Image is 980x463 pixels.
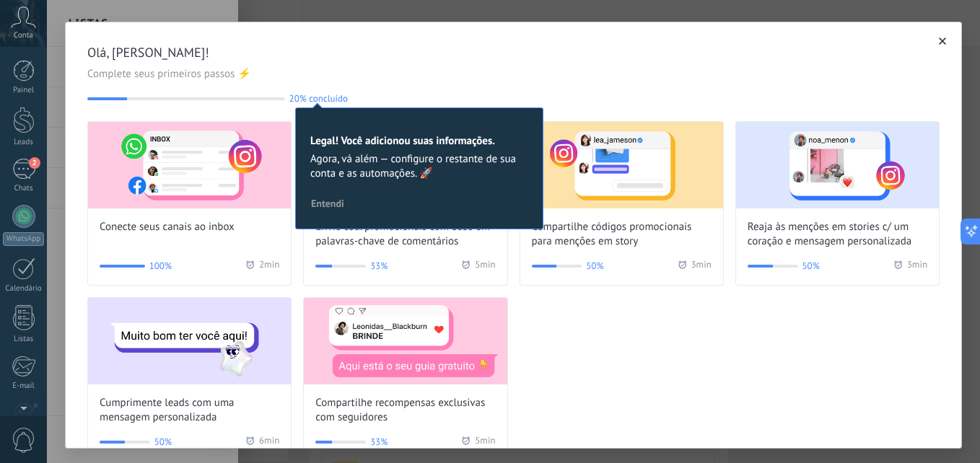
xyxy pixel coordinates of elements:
img: React to story mentions with a heart and personalized message [736,122,939,208]
span: 50% [154,435,172,449]
div: E-mail [3,382,45,391]
div: Painel [3,86,45,95]
span: Entendi [311,198,344,208]
h2: Legal! Você adicionou suas informações. [310,134,528,148]
span: Conta [14,31,33,40]
div: Leads [3,138,45,147]
span: 33% [370,435,388,449]
span: Olá, [PERSON_NAME]! [87,44,940,61]
span: 50% [586,259,603,273]
span: 6 min [259,435,279,449]
span: Reaja às menções em stories c/ um coração e mensagem personalizada [748,220,927,249]
span: Compartilhe códigos promocionais para menções em story [532,220,712,249]
span: Compartilhe recompensas exclusivas com seguidores [315,396,495,425]
button: Entendi [305,193,351,214]
span: Agora, vá além — configure o restante de sua conta e as automações. 🚀 [310,152,528,181]
div: Listas [3,335,45,344]
span: 3 min [691,259,712,273]
span: Cumprimente leads com uma mensagem personalizada [100,396,279,425]
img: Share exclusive rewards with followers [304,298,507,384]
span: 5 min [475,259,495,273]
span: 2 [29,157,40,169]
span: Complete seus primeiros passos ⚡ [87,67,940,81]
div: WhatsApp [3,232,44,246]
span: 5 min [475,435,495,449]
span: 50% [802,259,820,273]
span: Conecte seus canais ao inbox [100,220,235,234]
span: 20% concluído [289,93,348,104]
span: 3 min [907,259,927,273]
span: 33% [370,259,388,273]
div: Calendário [3,284,45,294]
img: Share promo codes for story mentions [520,122,723,208]
span: 100% [149,259,172,273]
div: Chats [3,184,45,193]
img: Connect your channels to the inbox [88,122,291,208]
span: 2 min [259,259,279,273]
span: Envie cód. promocionais com base em palavras-chave de comentários [315,220,495,249]
img: Greet leads with a custom message (Wizard onboarding modal) [88,298,291,384]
